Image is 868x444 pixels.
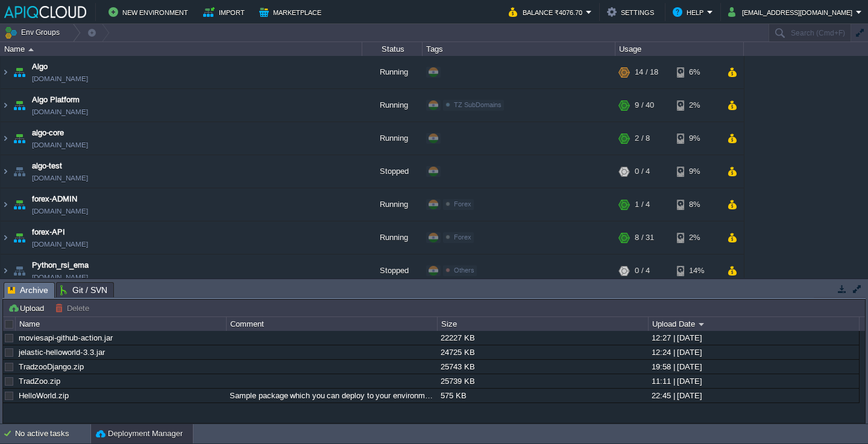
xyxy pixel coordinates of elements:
a: forex-ADMIN [32,193,77,205]
div: Status [363,42,422,56]
img: AMDAwAAAACH5BAEAAAAALAAAAAABAAEAAAICRAEAOw== [1,89,10,122]
div: Running [362,56,423,88]
a: TradZoo.zip [19,377,60,386]
div: 9% [677,122,716,155]
div: 2% [677,221,716,254]
div: 2 / 8 [635,122,650,155]
img: AMDAwAAAACH5BAEAAAAALAAAAAABAAEAAAICRAEAOw== [11,188,28,221]
div: 14% [677,254,716,287]
div: 19:58 | [DATE] [649,360,858,374]
a: jelastic-helloworld-3.3.jar [19,348,105,357]
a: Algo [32,61,48,73]
div: Tags [423,42,615,56]
button: Env Groups [4,24,64,41]
img: AMDAwAAAACH5BAEAAAAALAAAAAABAAEAAAICRAEAOw== [1,254,10,287]
div: Name [1,42,362,56]
button: Marketplace [259,5,325,19]
div: 0 / 4 [635,254,650,287]
div: 0 / 4 [635,155,650,188]
span: Others [454,267,474,274]
div: Stopped [362,254,423,287]
img: AMDAwAAAACH5BAEAAAAALAAAAAABAAEAAAICRAEAOw== [1,221,10,254]
button: Upload [8,303,48,313]
div: Running [362,221,423,254]
img: AMDAwAAAACH5BAEAAAAALAAAAAABAAEAAAICRAEAOw== [11,254,28,287]
button: Deployment Manager [96,428,183,440]
a: [DOMAIN_NAME] [32,172,88,184]
div: 8 / 31 [635,221,654,254]
img: AMDAwAAAACH5BAEAAAAALAAAAAABAAEAAAICRAEAOw== [11,155,28,188]
div: 575 KB [438,389,647,402]
div: 25739 KB [438,374,647,388]
div: 12:24 | [DATE] [649,345,858,359]
div: 14 / 18 [635,56,658,88]
img: AMDAwAAAACH5BAEAAAAALAAAAAABAAEAAAICRAEAOw== [11,56,28,88]
a: [DOMAIN_NAME] [32,106,88,118]
a: [DOMAIN_NAME] [32,139,88,151]
span: Archive [8,283,48,298]
div: Name [16,317,226,331]
img: APIQCloud [4,6,86,18]
a: HelloWorld.zip [19,391,69,400]
div: 25743 KB [438,360,647,374]
div: 22:45 | [DATE] [649,389,858,402]
div: 9 / 40 [635,89,654,122]
button: Settings [607,5,658,19]
span: Forex [454,200,471,208]
div: Sample package which you can deploy to your environment. Feel free to delete and upload a package... [227,389,436,402]
div: Size [438,317,648,331]
button: Balance ₹4076.70 [509,5,586,19]
span: Git / SVN [60,283,107,297]
a: [DOMAIN_NAME] [32,73,88,85]
button: Import [203,5,248,19]
div: 1 / 4 [635,188,650,221]
div: 12:27 | [DATE] [649,331,858,345]
div: No active tasks [15,424,90,443]
a: TradzooDjango.zip [19,362,84,371]
div: Stopped [362,155,423,188]
div: Upload Date [649,317,859,331]
button: Delete [55,303,93,313]
span: TZ SubDomains [454,101,502,108]
a: algo-core [32,127,64,139]
div: 2% [677,89,716,122]
button: Help [673,5,707,19]
a: Python_rsi_ema [32,259,89,271]
button: New Environment [108,5,192,19]
a: forex-API [32,226,65,238]
div: 11:11 | [DATE] [649,374,858,388]
img: AMDAwAAAACH5BAEAAAAALAAAAAABAAEAAAICRAEAOw== [28,48,34,51]
div: Running [362,122,423,155]
a: [DOMAIN_NAME] [32,271,88,283]
img: AMDAwAAAACH5BAEAAAAALAAAAAABAAEAAAICRAEAOw== [11,89,28,122]
img: AMDAwAAAACH5BAEAAAAALAAAAAABAAEAAAICRAEAOw== [1,56,10,88]
a: [DOMAIN_NAME] [32,238,88,250]
img: AMDAwAAAACH5BAEAAAAALAAAAAABAAEAAAICRAEAOw== [1,155,10,188]
a: algo-test [32,160,62,172]
div: 22227 KB [438,331,647,345]
div: 9% [677,155,716,188]
a: moviesapi-github-action.jar [19,333,113,342]
div: Running [362,188,423,221]
a: [DOMAIN_NAME] [32,205,88,217]
div: 6% [677,56,716,88]
img: AMDAwAAAACH5BAEAAAAALAAAAAABAAEAAAICRAEAOw== [11,221,28,254]
img: AMDAwAAAACH5BAEAAAAALAAAAAABAAEAAAICRAEAOw== [1,122,10,155]
img: AMDAwAAAACH5BAEAAAAALAAAAAABAAEAAAICRAEAOw== [1,188,10,221]
img: AMDAwAAAACH5BAEAAAAALAAAAAABAAEAAAICRAEAOw== [11,122,28,155]
a: Algo Platform [32,94,80,106]
div: Usage [616,42,743,56]
div: Comment [227,317,437,331]
span: Forex [454,233,471,241]
div: 8% [677,188,716,221]
button: [EMAIL_ADDRESS][DOMAIN_NAME] [728,5,856,19]
div: Running [362,89,423,122]
div: 24725 KB [438,345,647,359]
